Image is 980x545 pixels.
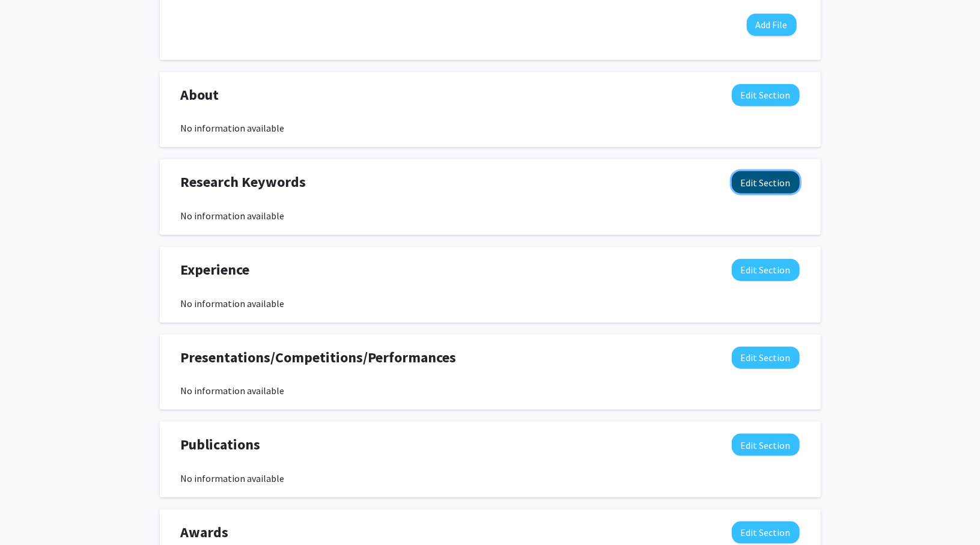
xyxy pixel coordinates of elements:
[181,171,306,193] span: Research Keywords
[747,14,797,36] button: Add File
[181,84,219,106] span: About
[181,209,800,223] div: No information available
[181,434,261,455] span: Publications
[732,259,800,281] button: Edit Experience
[732,171,800,193] button: Edit Research Keywords
[181,347,457,368] span: Presentations/Competitions/Performances
[181,471,800,486] div: No information available
[181,121,800,135] div: No information available
[181,522,229,543] span: Awards
[181,259,250,281] span: Experience
[9,491,51,536] iframe: Chat
[732,347,800,369] button: Edit Presentations/Competitions/Performances
[732,84,800,106] button: Edit About
[181,383,800,398] div: No information available
[732,522,800,544] button: Edit Awards
[732,434,800,456] button: Edit Publications
[181,296,800,311] div: No information available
